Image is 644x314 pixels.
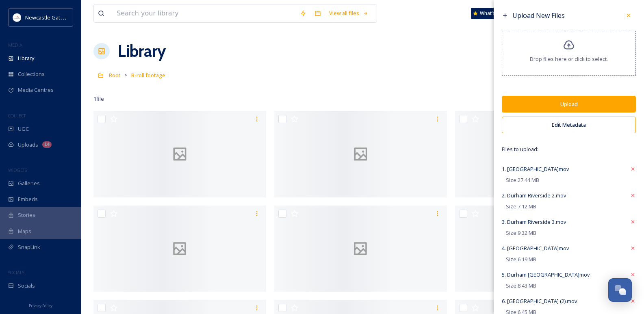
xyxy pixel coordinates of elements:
a: View all files [325,5,373,21]
button: Upload [502,96,636,113]
span: Privacy Policy [29,303,52,308]
span: Collections [18,70,45,78]
span: MEDIA [8,42,22,48]
span: B-roll footage [131,71,165,79]
span: Size: 7.12 MB [506,203,536,210]
div: 14 [42,141,52,148]
img: DqD9wEUd_400x400.jpg [13,13,21,22]
span: Embeds [18,195,38,203]
span: Size: 9.32 MB [506,229,536,237]
span: Files to upload: [502,145,636,153]
span: Root [109,71,121,79]
span: Uploads [18,141,38,149]
span: Galleries [18,180,40,187]
a: Library [118,39,166,63]
span: SOCIALS [8,269,24,275]
span: Size: 27.44 MB [506,176,539,184]
span: 6. [GEOGRAPHIC_DATA] (2).mov [502,297,577,305]
span: WIDGETS [8,167,27,173]
button: Open Chat [608,278,632,302]
span: Newcastle Gateshead Initiative [25,13,100,21]
a: Root [109,70,121,80]
span: 1 file [93,95,104,103]
span: 3. Durham Riverside 3.mov [502,218,566,225]
span: Stories [18,211,35,219]
button: Edit Metadata [502,117,636,133]
span: Socials [18,282,35,290]
span: UGC [18,125,29,133]
span: Size: 8.43 MB [506,282,536,290]
a: B-roll footage [131,70,165,80]
span: 5. Durham [GEOGRAPHIC_DATA]mov [502,271,590,278]
span: Upload New Files [512,11,565,20]
a: What's New [471,8,512,19]
span: 4. [GEOGRAPHIC_DATA]mov [502,245,569,252]
span: Maps [18,227,31,235]
span: Library [18,54,34,62]
span: Drop files here or click to select. [530,55,608,63]
span: 2. Durham Riverside 2.mov [502,192,566,199]
span: 1. [GEOGRAPHIC_DATA]mov [502,165,569,173]
span: Size: 6.19 MB [506,256,536,263]
span: SnapLink [18,243,40,251]
a: Privacy Policy [29,300,52,310]
span: COLLECT [8,113,26,119]
input: Search your library [113,4,296,22]
span: Media Centres [18,86,54,94]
